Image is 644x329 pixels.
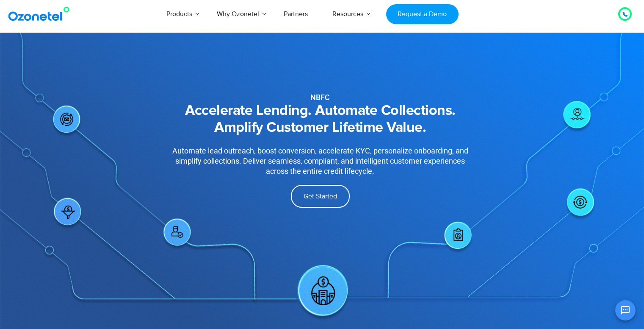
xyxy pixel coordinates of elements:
[144,103,497,137] h2: Accelerate Lending. Automate Collections. Amplify Customer Lifetime Value.
[386,4,459,24] a: Request a Demo
[615,300,636,321] button: Open chat
[144,94,497,101] div: NBFC
[166,146,475,176] div: Automate lead outreach, boost conversion, accelerate KYC, personalize onboarding, and simplify co...
[291,185,350,208] a: Get Started
[304,193,337,200] span: Get Started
